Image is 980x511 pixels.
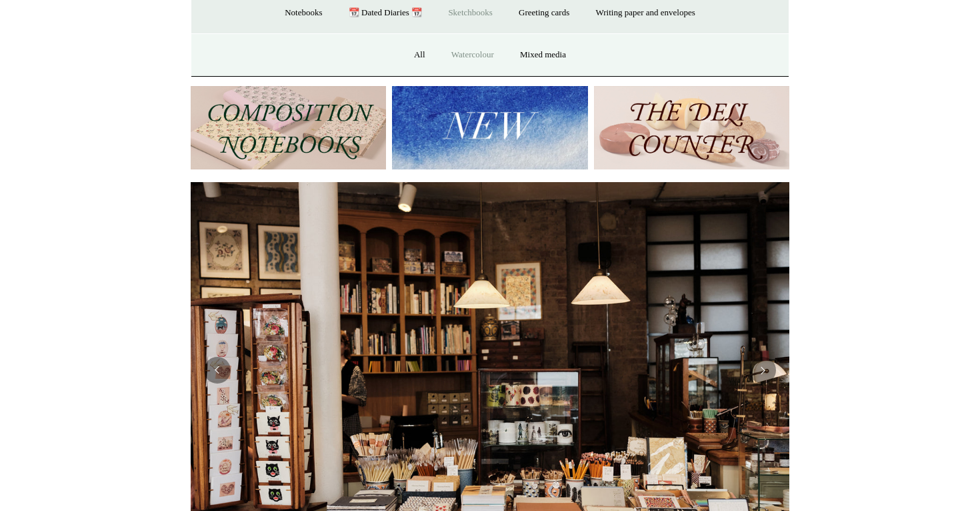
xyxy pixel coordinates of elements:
[392,86,587,169] img: New.jpg__PID:f73bdf93-380a-4a35-bcfe-7823039498e1
[402,37,437,73] a: All
[594,86,789,169] img: The Deli Counter
[439,37,506,73] a: Watercolour
[204,357,231,384] button: Previous
[508,37,578,73] a: Mixed media
[749,357,776,384] button: Next
[191,86,386,169] img: 202302 Composition ledgers.jpg__PID:69722ee6-fa44-49dd-a067-31375e5d54ec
